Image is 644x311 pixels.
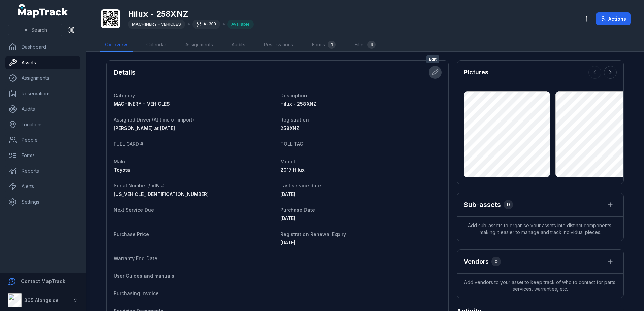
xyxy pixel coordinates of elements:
[141,38,172,52] a: Calendar
[100,38,133,52] a: Overview
[457,217,623,241] span: Add sub-assets to organise your assets into distinct components, making it easier to manage and t...
[280,141,303,147] span: TOLL TAG
[114,125,175,131] span: [PERSON_NAME] at [DATE]
[18,4,68,18] a: MapTrack
[114,141,143,147] span: FUEL CARD #
[596,12,631,25] button: Actions
[21,278,65,284] strong: Contact MapTrack
[280,191,295,197] time: 28/10/2025, 12:00:00 am
[114,117,194,123] span: Assigned Driver (At time of import)
[280,167,305,173] span: 2017 Hilux
[5,149,80,162] a: Forms
[114,159,127,164] span: Make
[226,38,251,52] a: Audits
[280,183,321,188] span: Last service date
[491,257,501,266] div: 0
[349,38,381,52] a: Files4
[464,257,489,266] h3: Vendors
[280,207,315,213] span: Purchase Date
[128,9,254,20] h1: Hilux - 258XNZ
[464,200,501,209] h2: Sub-assets
[259,38,298,52] a: Reservations
[5,180,80,193] a: Alerts
[280,240,295,245] span: [DATE]
[114,273,174,279] span: User Guides and manuals
[5,118,80,131] a: Locations
[114,101,170,107] span: MACHINERY - VEHICLES
[280,117,309,123] span: Registration
[367,41,376,49] div: 4
[114,231,149,237] span: Purchase Price
[114,68,136,77] h2: Details
[280,240,295,245] time: 02/04/2026, 10:00:00 am
[457,274,623,298] span: Add vendors to your asset to keep track of who to contact for parts, services, warranties, etc.
[114,167,130,173] span: Toyota
[280,231,346,237] span: Registration Renewal Expiry
[24,297,59,303] strong: 365 Alongside
[280,125,299,131] span: 258XNZ
[5,164,80,178] a: Reports
[5,102,80,116] a: Audits
[464,68,488,77] h3: Pictures
[8,24,62,36] button: Search
[5,87,80,100] a: Reservations
[114,183,164,188] span: Serial Number / VIN #
[227,20,254,29] div: Available
[114,290,159,296] span: Purchasing Invoice
[132,22,181,27] span: MACHINERY - VEHICLES
[328,41,336,49] div: 1
[5,133,80,147] a: People
[280,159,295,164] span: Model
[280,93,307,98] span: Description
[31,27,47,33] span: Search
[5,195,80,209] a: Settings
[280,215,295,221] time: 06/01/2017, 10:00:00 am
[114,191,209,197] span: [US_VEHICLE_IDENTIFICATION_NUMBER]
[504,200,513,209] div: 0
[426,55,439,63] span: Edit
[5,56,80,69] a: Assets
[114,255,157,261] span: Warranty End Date
[180,38,218,52] a: Assignments
[307,38,341,52] a: Forms1
[5,71,80,85] a: Assignments
[5,40,80,54] a: Dashboard
[192,20,220,29] div: A-300
[280,191,295,197] span: [DATE]
[114,207,154,213] span: Next Service Due
[280,215,295,221] span: [DATE]
[280,101,316,107] span: Hilux - 258XNZ
[114,93,135,98] span: Category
